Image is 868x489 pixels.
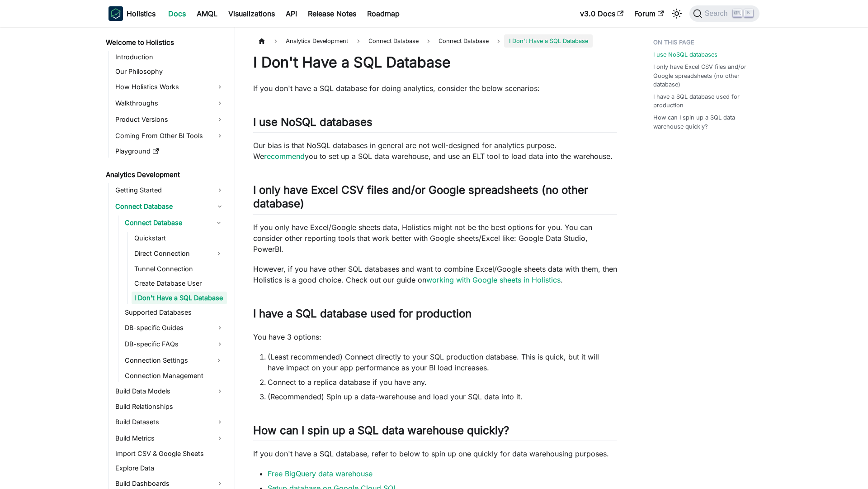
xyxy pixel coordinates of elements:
[113,400,227,413] a: Build Relationships
[113,80,227,94] a: How Holistics Works
[223,6,280,21] a: Visualizations
[113,129,227,143] a: Coming From Other BI Tools
[113,183,227,197] a: Getting Started
[253,222,617,254] p: If you only have Excel/Google sheets data, Holistics might not be the best options for you. You c...
[127,8,156,19] b: Holistics
[268,351,617,373] li: (Least recommended) Connect directly to your SQL production database. This is quick, but it will ...
[702,10,733,18] span: Search
[253,331,617,342] p: You have 3 options:
[689,5,759,22] button: Search (Ctrl+K)
[653,113,754,130] a: How can I spin up a SQL data warehouse quickly?
[253,140,617,162] p: Our bias is that NoSQL databases in general are not well-designed for analytics purpose. We you t...
[211,246,227,261] button: Expand sidebar category 'Direct Connection'
[211,216,227,230] button: Collapse sidebar category 'Connect Database'
[103,36,227,49] a: Welcome to Holistics
[113,462,227,475] a: Explore Data
[132,232,227,244] a: Quickstart
[108,6,123,21] img: Holistics
[434,34,493,48] a: Connect Database
[122,353,211,368] a: Connection Settings
[653,92,754,110] a: I have a SQL database used for production
[122,306,227,319] a: Supported Databases
[191,6,223,21] a: AMQL
[439,38,489,44] span: Connect Database
[122,369,227,382] a: Connection Management
[211,353,227,368] button: Expand sidebar category 'Connection Settings'
[268,469,373,478] a: Free BigQuery data warehouse
[362,6,405,21] a: Roadmap
[629,6,669,21] a: Forum
[253,448,617,459] p: If you don't have a SQL database, refer to below to spin up one quickly for data warehousing purp...
[264,152,305,161] a: recommend
[744,9,753,17] kbd: K
[113,51,227,63] a: Introduction
[113,145,227,158] a: Playground
[132,246,211,261] a: Direct Connection
[364,34,423,48] span: Connect Database
[253,183,617,214] h2: I only have Excel CSV files and/or Google spreadsheets (no other database)
[132,277,227,290] a: Create Database User
[253,424,617,441] h2: How can I spin up a SQL data warehouse quickly?
[302,6,362,21] a: Release Notes
[280,6,302,21] a: API
[113,96,227,110] a: Walkthroughs
[122,321,227,335] a: DB-specific Guides
[122,216,211,230] a: Connect Database
[122,337,227,351] a: DB-specific FAQs
[253,115,617,133] h2: I use NoSQL databases
[253,34,270,48] a: Home page
[113,384,227,398] a: Build Data Models
[253,264,617,285] p: However, if you have other SQL databases and want to combine Excel/Google sheets data with them, ...
[103,168,227,181] a: Analytics Development
[670,6,684,21] button: Switch between dark and light mode (currently light mode)
[426,275,561,284] a: working with Google sheets in Holistics
[113,431,227,446] a: Build Metrics
[281,34,353,48] span: Analytics Development
[113,415,227,429] a: Build Datasets
[113,447,227,460] a: Import CSV & Google Sheets
[504,34,592,48] span: I Don't Have a SQL Database
[113,112,227,127] a: Product Versions
[253,83,617,94] p: If you don't have a SQL database for doing analytics, consider the below scenarios:
[253,307,617,324] h2: I have a SQL database used for production
[253,34,617,48] nav: Breadcrumbs
[108,6,156,21] a: HolisticsHolistics
[253,53,617,72] h1: I Don't Have a SQL Database
[653,62,754,89] a: I only have Excel CSV files and/or Google spreadsheets (no other database)
[653,50,717,59] a: I use NoSQL databases
[132,263,227,275] a: Tunnel Connection
[132,292,227,304] a: I Don't Have a SQL Database
[268,391,617,402] li: (Recommended) Spin up a data-warehouse and load your SQL data into it.
[113,65,227,78] a: Our Philosophy
[268,377,617,388] li: Connect to a replica database if you have any.
[113,199,227,214] a: Connect Database
[163,6,191,21] a: Docs
[99,27,235,489] nav: Docs sidebar
[575,6,629,21] a: v3.0 Docs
